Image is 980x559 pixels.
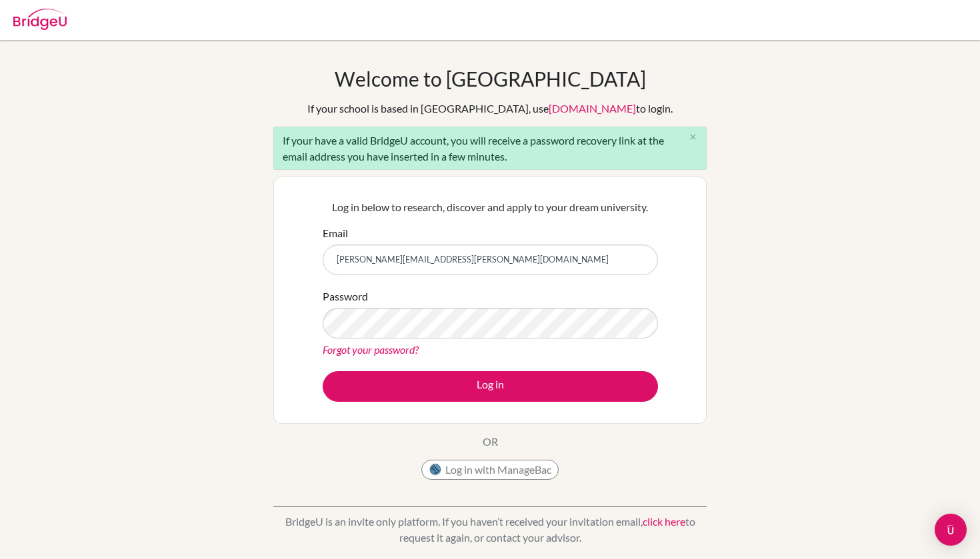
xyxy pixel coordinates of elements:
[13,9,67,30] img: Bridge-U
[483,434,498,450] p: OR
[643,515,685,528] a: click here
[323,343,419,356] a: Forgot your password?
[679,127,706,147] button: Close
[273,514,707,546] p: BridgeU is an invite only platform. If you haven’t received your invitation email, to request it ...
[688,132,698,142] i: close
[323,199,658,215] p: Log in below to research, discover and apply to your dream university.
[421,460,559,480] button: Log in with ManageBac
[323,225,348,241] label: Email
[307,101,673,117] div: If your school is based in [GEOGRAPHIC_DATA], use to login.
[273,127,707,170] div: If your have a valid BridgeU account, you will receive a password recovery link at the email addr...
[323,371,658,402] button: Log in
[549,102,636,115] a: [DOMAIN_NAME]
[335,67,646,91] h1: Welcome to [GEOGRAPHIC_DATA]
[935,514,967,546] div: Open Intercom Messenger
[323,288,368,304] label: Password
